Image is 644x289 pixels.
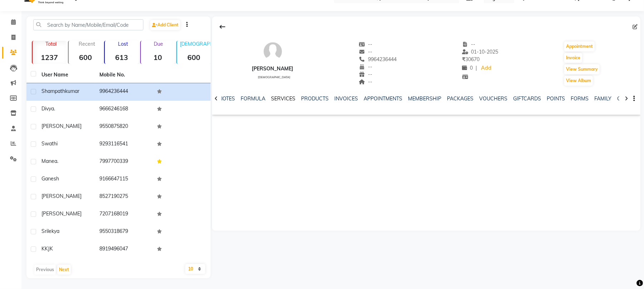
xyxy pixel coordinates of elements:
span: . [57,158,58,164]
p: Lost [108,41,139,47]
a: Add [480,63,492,73]
span: shampath [41,88,65,94]
a: SERVICES [271,95,295,102]
span: [PERSON_NAME] [41,123,82,129]
td: 7997700339 [95,153,153,171]
a: VOUCHERS [479,95,507,102]
p: Recent [72,41,103,47]
span: srilekya [41,228,59,234]
p: [DEMOGRAPHIC_DATA] [180,41,211,47]
span: | [476,64,477,72]
strong: 10 [141,53,175,62]
span: manea [41,158,57,164]
a: FORMS [571,95,589,102]
span: kumar [65,88,79,94]
a: PRODUCTS [301,95,329,102]
a: GIFTCARDS [513,95,541,102]
span: [PERSON_NAME] [41,210,82,217]
span: swathi [41,140,58,147]
a: FORMULA [241,95,265,102]
strong: 1237 [33,53,67,62]
a: MEMBERSHIP [408,95,441,102]
a: INVOICES [334,95,358,102]
a: NOTES [219,95,235,102]
strong: 613 [105,53,139,62]
a: APPOINTMENTS [364,95,402,102]
button: Next [57,265,71,275]
input: Search by Name/Mobile/Email/Code [33,19,143,30]
div: Back to Client [215,20,230,34]
td: 9166647115 [95,171,153,188]
strong: 600 [69,53,103,62]
p: Total [35,41,67,47]
img: avatar [262,41,284,62]
span: 0 [462,65,473,71]
span: -- [359,79,373,85]
td: 9550318679 [95,223,153,241]
span: KKJK [41,245,53,252]
td: 7207168019 [95,206,153,223]
span: -- [462,41,476,48]
button: View Album [564,76,593,86]
span: Ganesh [41,175,59,182]
p: Due [142,41,175,47]
td: 9964236444 [95,83,153,101]
span: . [54,105,55,112]
button: Appointment [564,41,595,51]
a: PACKAGES [447,95,473,102]
td: 9550875820 [95,118,153,136]
button: View Summary [564,64,600,74]
span: -- [359,64,373,70]
td: 8527190275 [95,188,153,206]
td: 9293116541 [95,136,153,153]
span: -- [359,49,373,55]
strong: 600 [177,53,211,62]
th: User Name [37,67,95,83]
a: Add Client [150,20,180,30]
span: [DEMOGRAPHIC_DATA] [258,75,290,79]
span: Divya [41,105,54,112]
span: 01-10-2025 [462,49,498,55]
span: 30670 [462,56,480,63]
div: [PERSON_NAME] [252,65,294,73]
span: -- [359,41,373,48]
span: 9964236444 [359,56,397,63]
span: [PERSON_NAME] [41,193,82,199]
td: 8919496047 [95,241,153,258]
a: FAMILY [594,95,611,102]
a: CARDS [617,95,635,102]
span: ₹ [462,56,465,63]
a: POINTS [547,95,565,102]
span: -- [359,71,373,78]
td: 9666246168 [95,101,153,118]
button: Invoice [564,53,582,63]
th: Mobile No. [95,67,153,83]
